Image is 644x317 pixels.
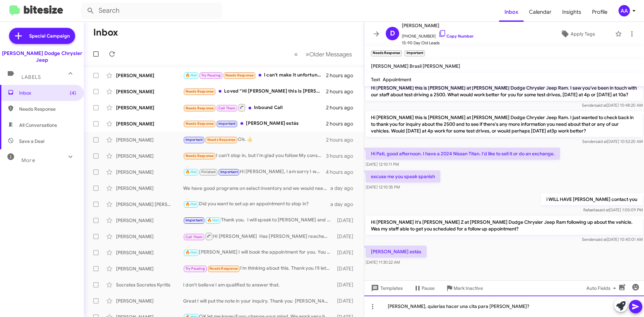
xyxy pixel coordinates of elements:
[595,237,607,242] span: said at
[116,137,183,143] div: [PERSON_NAME]
[183,281,334,288] div: I don't believe I am qualified to answer that.
[185,89,214,94] span: Needs Response
[366,246,427,258] p: [PERSON_NAME] estás
[334,281,359,288] div: [DATE]
[183,185,330,192] div: We have good programs on select inventory and we would need to take a look at your vehicle to get...
[183,249,334,256] div: [PERSON_NAME] I will book the appointment for you. You can tell me which two later or [DATE] [PER...
[183,298,334,304] div: Great I will put the note in your inquiry. Thank you [PERSON_NAME]
[326,88,359,95] div: 2 hours ago
[185,154,214,158] span: Needs Response
[587,2,613,22] span: Profile
[183,265,334,272] div: I'm thinking about this. Thank you I'll let you know
[366,148,560,160] p: Hi Pati, good afternoon. I have a 2024 Nissan Titan. I'd like to sell it or do an exchange.
[366,184,400,190] span: [DATE] 12:10:35 PM
[218,106,236,110] span: Call Them
[597,207,609,212] span: said at
[557,2,587,22] a: Insights
[116,217,183,224] div: [PERSON_NAME]
[541,193,643,205] p: i WILL HAVE [PERSON_NAME] contact you
[220,170,238,174] span: Important
[366,216,643,235] p: Hi [PERSON_NAME] It's [PERSON_NAME] Z at [PERSON_NAME] Dodge Chrysler Jeep Ram following up about...
[366,111,643,137] p: Hi [PERSON_NAME] this is [PERSON_NAME] at [PERSON_NAME] Dodge Chrysler Jeep Ram. I just wanted to...
[116,185,183,192] div: [PERSON_NAME]
[543,28,612,40] button: Apply Tags
[185,250,197,255] span: 🔥 Hot
[390,28,395,39] span: D
[302,47,356,61] button: Next
[371,50,402,56] small: Needs Response
[334,298,359,304] div: [DATE]
[9,28,75,44] a: Special Campaign
[306,50,309,58] span: »
[183,216,334,224] div: Thank you. I will speak to [PERSON_NAME] and have her contact you as soon as she gets in [DATE]. ...
[422,282,435,294] span: Pause
[183,168,326,176] div: Hi [PERSON_NAME], I am sorry I was off. I will speak to your associate [DATE] and het back to you...
[370,282,403,294] span: Templates
[309,51,352,58] span: Older Messages
[583,207,643,212] span: Rafaella [DATE] 1:05:09 PM
[613,5,637,16] button: AA
[93,27,118,38] h1: Inbox
[334,265,359,272] div: [DATE]
[402,21,474,30] span: [PERSON_NAME]
[19,122,57,128] span: All Conversations
[326,153,359,159] div: 3 hours ago
[116,298,183,304] div: [PERSON_NAME]
[19,138,44,145] span: Save a Deal
[366,170,440,182] p: excuse me you speak spanish
[371,63,460,69] span: [PERSON_NAME] Brasil [PERSON_NAME]
[116,120,183,127] div: [PERSON_NAME]
[116,201,183,208] div: [PERSON_NAME] [PERSON_NAME]
[453,282,483,294] span: Mark Inactive
[524,2,557,22] a: Calendar
[116,72,183,79] div: [PERSON_NAME]
[405,50,425,56] small: Important
[116,104,183,111] div: [PERSON_NAME]
[334,233,359,240] div: [DATE]
[183,152,326,160] div: I can't stop in, but I'm glad you follow My construction company is in the market for a new and o...
[116,281,183,288] div: Socrates Socrates Kyritis
[438,34,474,39] a: Copy Number
[201,170,216,174] span: Finished
[116,249,183,256] div: [PERSON_NAME]
[571,28,595,40] span: Apply Tags
[402,30,474,40] span: [PHONE_NUMBER]
[366,82,643,101] p: Hi [PERSON_NAME] this is [PERSON_NAME] at [PERSON_NAME] Dodge Chrysler Jeep Ram. I saw you've bee...
[185,106,214,110] span: Needs Response
[586,282,619,294] span: Auto Fields
[185,170,197,174] span: 🔥 Hot
[209,266,238,271] span: Needs Response
[595,139,607,144] span: said at
[21,74,41,80] span: Labels
[371,76,380,83] span: Text
[183,120,326,127] div: [PERSON_NAME] estás
[383,76,411,83] span: Appointment
[334,249,359,256] div: [DATE]
[19,90,76,96] span: Inbox
[207,218,219,222] span: 🔥 Hot
[116,153,183,159] div: [PERSON_NAME]
[81,3,222,19] input: Search
[185,73,197,77] span: 🔥 Hot
[185,121,214,126] span: Needs Response
[402,40,474,46] span: 15-90 Day Old Leads
[364,296,644,317] div: [PERSON_NAME], quierias hacer una cita para [PERSON_NAME]?
[582,103,643,108] span: Sender [DATE] 10:48:20 AM
[183,232,334,241] div: Hi [PERSON_NAME] Has [PERSON_NAME] reached out for you?
[183,71,326,79] div: I can't make it unfortunately. I noticed I have some where to be at noon. We have time let's plan...
[185,266,205,271] span: Try Pausing
[70,90,76,96] span: (4)
[326,137,359,143] div: 2 hours ago
[290,47,302,61] button: Previous
[218,121,236,126] span: Important
[619,5,630,16] div: AA
[499,2,524,22] a: Inbox
[440,282,488,294] button: Mark Inactive
[330,185,359,192] div: a day ago
[183,200,330,208] div: Did you want to set up an appointment to stop in?
[582,237,643,242] span: Sender [DATE] 10:40:01 AM
[581,282,624,294] button: Auto Fields
[116,88,183,95] div: [PERSON_NAME]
